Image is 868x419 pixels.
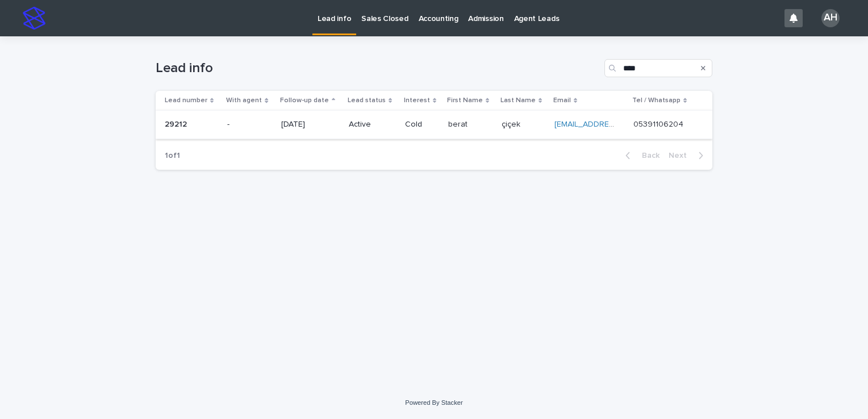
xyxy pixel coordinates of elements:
[405,120,439,129] p: Cold
[281,120,340,129] p: [DATE]
[604,59,712,77] input: Search
[165,118,189,129] p: 29212
[349,120,396,129] p: Active
[635,152,660,160] span: Back
[226,94,262,107] p: With agent
[502,118,523,129] p: çiçek
[633,118,686,129] p: 05391106204
[23,7,45,30] img: stacker-logo-s-only.png
[500,94,536,107] p: Last Name
[227,120,272,129] p: -
[448,118,470,129] p: berat
[280,94,329,107] p: Follow-up date
[632,94,681,107] p: Tel / Whatsapp
[404,94,430,107] p: Interest
[447,94,483,107] p: First Name
[664,150,712,161] button: Next
[156,111,712,139] tr: 2921229212 -[DATE]ActiveColdberatberat çiçekçiçek [EMAIL_ADDRESS][DOMAIN_NAME] 053911062040539110...
[405,399,462,406] a: Powered By Stacker
[156,60,600,77] h1: Lead info
[669,152,694,160] span: Next
[821,9,840,27] div: AH
[553,94,571,107] p: Email
[165,94,207,107] p: Lead number
[348,94,386,107] p: Lead status
[554,120,683,128] a: [EMAIL_ADDRESS][DOMAIN_NAME]
[616,150,664,161] button: Back
[156,142,189,170] p: 1 of 1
